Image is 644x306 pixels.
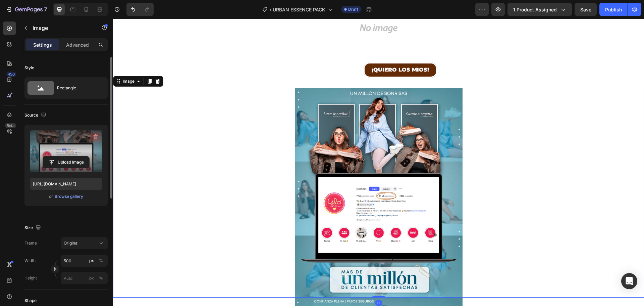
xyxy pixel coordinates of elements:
[270,6,271,13] span: /
[605,6,622,13] div: Publish
[44,5,47,13] p: 7
[97,274,105,282] button: px
[113,19,644,306] iframe: Design area
[513,6,557,13] span: 1 product assigned
[61,237,108,249] button: Original
[273,6,325,13] span: URBAN ESSENCE PACK
[97,257,105,265] button: px
[251,44,324,59] button: <p>¡QUIERO LOS MIOS!</p>
[3,3,50,16] button: 7
[33,41,52,48] p: Settings
[599,3,628,16] button: Publish
[64,240,78,246] span: Original
[24,111,48,120] div: Source
[88,274,96,282] button: %
[6,72,16,77] div: 450
[99,275,103,281] div: %
[8,59,23,65] div: Image
[24,258,36,264] label: Width
[30,178,102,190] input: https://example.com/image.jpg
[54,193,84,200] button: Browse gallery
[348,6,358,12] span: Draft
[126,3,154,16] div: Undo/Redo
[89,275,94,281] div: px
[88,257,96,265] button: %
[259,46,316,56] p: ¡QUIERO LOS MIOS!
[61,272,108,284] input: px%
[24,275,37,281] label: Height
[99,258,103,264] div: %
[24,65,34,71] div: Style
[507,3,572,16] button: 1 product assigned
[262,281,269,287] div: 0
[57,80,98,96] div: Rectangle
[89,258,94,264] div: px
[621,273,637,289] div: Open Intercom Messenger
[33,24,90,32] p: Image
[49,192,53,201] span: or
[5,123,16,128] div: Beta
[43,156,90,168] button: Upload Image
[580,7,591,12] span: Save
[61,255,108,267] input: px%
[55,193,83,200] div: Browse gallery
[182,69,350,279] img: gempages_556193373149463595-e0e20aaf-43f1-4ed7-a963-7a02b9f50c55.png
[66,41,89,48] p: Advanced
[575,3,597,16] button: Save
[24,298,37,304] div: Shape
[24,240,37,246] label: Frame
[24,223,42,232] div: Size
